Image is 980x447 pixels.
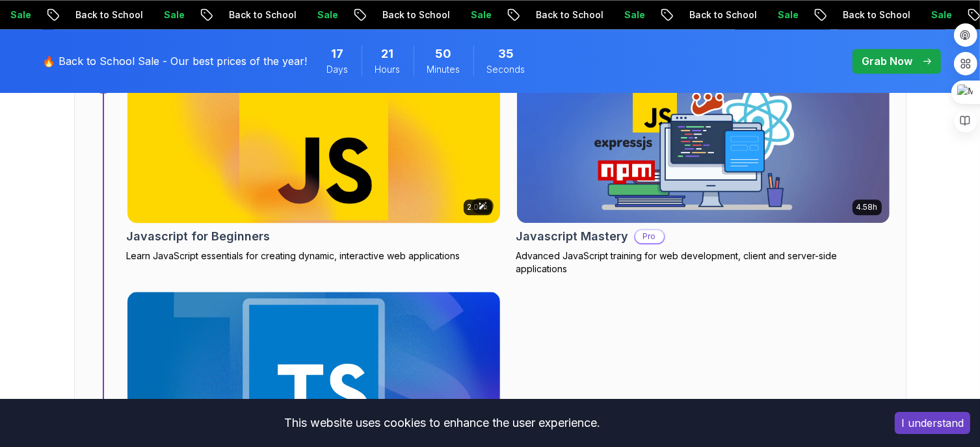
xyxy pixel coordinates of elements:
p: Grab Now [862,53,913,69]
span: Hours [375,63,401,76]
div: This website uses cookies to enhance the user experience. [10,409,875,437]
p: 🔥 Back to School Sale - Our best prices of the year! [43,53,308,69]
p: Advanced JavaScript training for web development, client and server-side applications [516,249,890,275]
span: 35 Seconds [498,45,514,63]
p: Pro [635,230,664,243]
span: Minutes [427,63,460,76]
span: 17 Days [332,45,344,63]
img: Typescript card [127,292,500,446]
h2: Javascript Mastery [516,227,629,246]
p: Back to School [371,8,460,21]
p: Back to School [832,8,920,21]
p: Sale [920,8,962,21]
span: 50 Minutes [436,45,452,63]
span: Seconds [487,63,525,76]
p: Sale [306,8,348,21]
span: 21 Hours [382,45,394,63]
p: Sale [460,8,501,21]
p: Back to School [525,8,613,21]
a: Javascript for Beginners card2.05hJavascript for BeginnersLearn JavaScript essentials for creatin... [127,68,501,262]
p: 2.05h [468,202,488,212]
p: Sale [153,8,194,21]
p: Learn JavaScript essentials for creating dynamic, interactive web applications [127,249,501,262]
p: Back to School [678,8,767,21]
a: Javascript Mastery card4.58hJavascript MasteryProAdvanced JavaScript training for web development... [516,68,890,275]
p: Sale [613,8,655,21]
p: 4.58h [856,202,878,212]
img: Javascript for Beginners card [118,64,509,227]
span: Days [327,63,349,76]
p: Back to School [218,8,306,21]
p: Sale [767,8,808,21]
h2: Javascript for Beginners [127,227,271,246]
img: Javascript Mastery card [517,68,890,223]
p: Back to School [64,8,153,21]
button: Accept cookies [895,412,970,434]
